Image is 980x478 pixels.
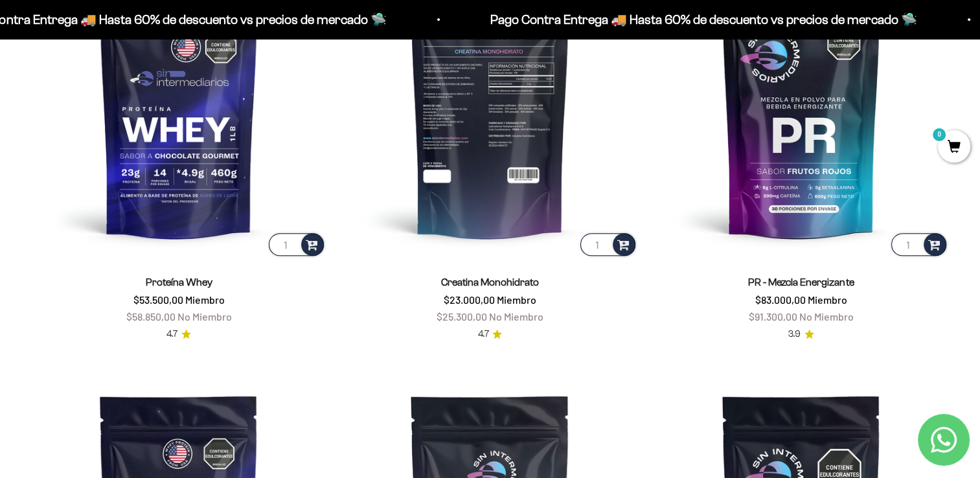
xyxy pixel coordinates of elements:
[788,327,801,341] span: 3.9
[477,327,488,341] span: 4.7
[748,277,854,288] a: PR - Mezcla Energizante
[755,293,806,306] span: $83.000,00
[166,327,191,341] a: 4.74.7 de 5.0 estrellas
[437,310,487,323] span: $25.300,00
[441,277,539,288] a: Creatina Monohidrato
[808,293,847,306] span: Miembro
[133,293,183,306] span: $53.500,00
[749,310,797,323] span: $91.300,00
[185,293,225,306] span: Miembro
[477,327,502,341] a: 4.74.7 de 5.0 estrellas
[489,310,543,323] span: No Miembro
[166,327,177,341] span: 4.7
[938,141,970,155] a: 0
[931,127,947,142] mark: 0
[444,293,495,306] span: $23.000,00
[497,293,536,306] span: Miembro
[177,310,232,323] span: No Miembro
[788,327,814,341] a: 3.93.9 de 5.0 estrellas
[126,310,176,323] span: $58.850,00
[486,9,913,30] p: Pago Contra Entrega 🚚 Hasta 60% de descuento vs precios de mercado 🛸
[799,310,854,323] span: No Miembro
[146,277,212,288] a: Proteína Whey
